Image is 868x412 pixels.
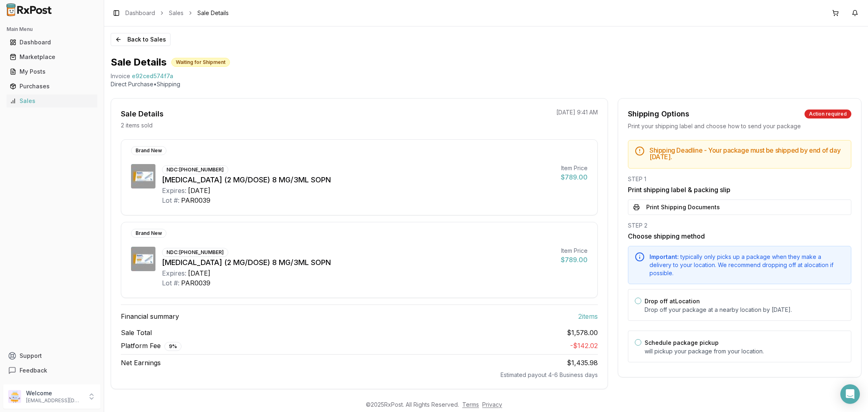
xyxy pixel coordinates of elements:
[111,72,130,80] div: Invoice
[628,122,851,130] div: Print your shipping label and choose how to send your package
[578,311,598,321] span: 2 item s
[10,53,94,61] div: Marketplace
[188,186,210,195] div: [DATE]
[7,26,97,33] h2: Main Menu
[3,65,101,78] button: My Posts
[131,247,155,271] img: Ozempic (2 MG/DOSE) 8 MG/3ML SOPN
[162,186,186,195] div: Expires:
[561,247,588,255] div: Item Price
[111,80,861,88] p: Direct Purchase • Shipping
[628,199,851,215] button: Print Shipping Documents
[125,9,229,17] nav: breadcrumb
[805,110,851,118] div: Action required
[162,165,228,174] div: NDC: [PHONE_NUMBER]
[628,108,689,120] div: Shipping Options
[121,121,153,129] p: 2 items sold
[3,348,101,363] button: Support
[111,56,166,69] h1: Sale Details
[181,195,210,205] div: PAR0039
[10,82,94,90] div: Purchases
[645,298,700,305] label: Drop off at Location
[561,172,588,182] div: $789.00
[121,328,152,337] span: Sale Total
[162,248,228,257] div: NDC: [PHONE_NUMBER]
[132,72,173,80] span: e92ced574f7a
[188,268,210,278] div: [DATE]
[649,253,844,277] div: typically only picks up a package when they make a delivery to your location. We recommend droppi...
[181,278,210,288] div: PAR0039
[162,268,186,278] div: Expires:
[561,255,588,265] div: $789.00
[10,38,94,46] div: Dashboard
[125,9,155,17] a: Dashboard
[121,341,181,351] span: Platform Fee
[162,195,179,205] div: Lot #:
[645,306,844,314] p: Drop off your package at a nearby location by [DATE] .
[3,80,101,93] button: Purchases
[570,342,598,350] span: - $142.02
[3,94,101,107] button: Sales
[121,371,598,379] div: Estimated payout 4-6 Business days
[3,50,101,64] button: Marketplace
[197,9,229,17] span: Sale Details
[556,108,598,116] p: [DATE] 9:41 AM
[3,36,101,49] button: Dashboard
[169,9,184,17] a: Sales
[645,347,844,355] p: will pickup your package from your location.
[7,64,97,79] a: My Posts
[7,50,97,64] a: Marketplace
[7,35,97,50] a: Dashboard
[131,146,166,155] div: Brand New
[121,311,179,321] span: Financial summary
[7,94,97,108] a: Sales
[482,401,502,408] a: Privacy
[26,397,83,404] p: [EMAIL_ADDRESS][DOMAIN_NAME]
[628,231,851,241] h3: Choose shipping method
[3,3,55,16] img: RxPost Logo
[645,339,719,346] label: Schedule package pickup
[162,278,179,288] div: Lot #:
[131,229,166,238] div: Brand New
[20,366,47,375] span: Feedback
[3,363,101,378] button: Feedback
[567,328,598,337] span: $1,578.00
[628,221,851,230] div: STEP 2
[628,175,851,183] div: STEP 1
[162,174,554,186] div: [MEDICAL_DATA] (2 MG/DOSE) 8 MG/3ML SOPN
[121,108,164,120] div: Sale Details
[10,68,94,76] div: My Posts
[131,164,155,188] img: Ozempic (2 MG/DOSE) 8 MG/3ML SOPN
[7,79,97,94] a: Purchases
[171,58,230,67] div: Waiting for Shipment
[164,342,181,351] div: 9 %
[111,33,171,46] button: Back to Sales
[121,358,161,368] span: Net Earnings
[10,97,94,105] div: Sales
[162,257,554,268] div: [MEDICAL_DATA] (2 MG/DOSE) 8 MG/3ML SOPN
[567,359,598,367] span: $1,435.98
[649,253,679,260] span: Important:
[26,389,83,397] p: Welcome
[628,185,851,195] h3: Print shipping label & packing slip
[462,401,479,408] a: Terms
[649,147,844,160] h5: Shipping Deadline - Your package must be shipped by end of day [DATE] .
[840,384,860,404] div: Open Intercom Messenger
[561,164,588,172] div: Item Price
[8,390,21,403] img: User avatar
